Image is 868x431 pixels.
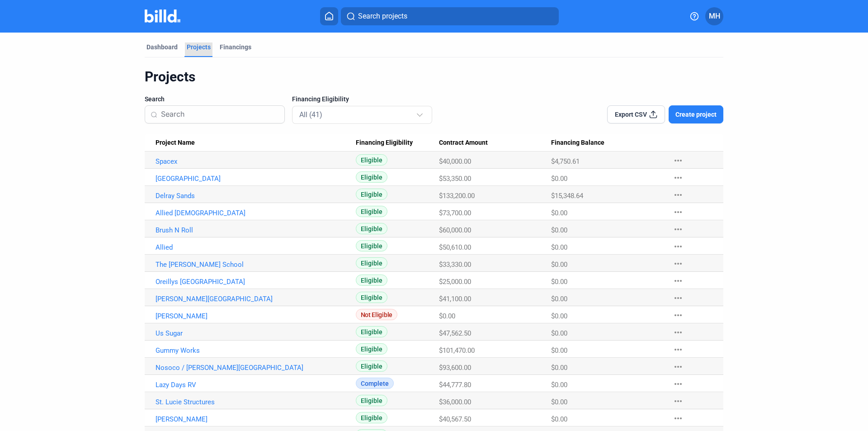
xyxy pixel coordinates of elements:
[356,360,387,372] span: Eligible
[439,192,475,200] span: $133,200.00
[156,278,356,286] a: Oreillys [GEOGRAPHIC_DATA]
[551,209,567,217] span: $0.00
[156,139,356,147] div: Project Name
[292,95,349,104] span: Financing Eligibility
[439,260,471,269] span: $33,330.00
[439,175,471,183] span: $53,350.00
[551,243,567,251] span: $0.00
[439,226,471,234] span: $60,000.00
[341,7,559,25] button: Search projects
[356,189,387,200] span: Eligible
[356,206,387,217] span: Eligible
[675,110,717,119] span: Create project
[669,105,723,123] button: Create project
[156,243,356,251] a: Allied
[673,396,684,407] mat-icon: more_horiz
[551,226,567,234] span: $0.00
[551,295,567,303] span: $0.00
[356,292,387,303] span: Eligible
[551,175,567,183] span: $0.00
[673,155,684,166] mat-icon: more_horiz
[709,11,720,22] span: MH
[551,157,580,166] span: $4,750.61
[673,293,684,303] mat-icon: more_horiz
[356,378,394,389] span: Complete
[439,278,471,286] span: $25,000.00
[145,9,180,23] img: Billd Company Logo
[673,258,684,269] mat-icon: more_horiz
[439,381,471,389] span: $44,777.80
[156,139,195,147] span: Project Name
[705,7,723,25] button: MH
[607,105,665,123] button: Export CSV
[161,105,279,124] input: Search
[356,326,387,337] span: Eligible
[156,192,356,200] a: Delray Sands
[356,395,387,406] span: Eligible
[356,154,387,166] span: Eligible
[356,139,439,147] div: Financing Eligibility
[156,329,356,337] a: Us Sugar
[551,139,664,147] div: Financing Balance
[156,295,356,303] a: [PERSON_NAME][GEOGRAPHIC_DATA]
[356,343,387,355] span: Eligible
[673,241,684,252] mat-icon: more_horiz
[156,381,356,389] a: Lazy Days RV
[356,257,387,269] span: Eligible
[156,260,356,269] a: The [PERSON_NAME] School
[299,110,322,119] mat-select-trigger: All (41)
[551,415,567,423] span: $0.00
[673,224,684,235] mat-icon: more_horiz
[145,95,165,104] span: Search
[439,364,471,372] span: $93,600.00
[551,381,567,389] span: $0.00
[673,361,684,372] mat-icon: more_horiz
[358,11,407,22] span: Search projects
[551,278,567,286] span: $0.00
[439,243,471,251] span: $50,610.00
[673,344,684,355] mat-icon: more_horiz
[439,139,551,147] div: Contract Amount
[439,415,471,423] span: $40,567.50
[356,309,397,320] span: Not Eligible
[156,415,356,423] a: [PERSON_NAME]
[156,398,356,406] a: St. Lucie Structures
[673,275,684,286] mat-icon: more_horiz
[187,43,211,52] div: Projects
[551,346,567,355] span: $0.00
[156,175,356,183] a: [GEOGRAPHIC_DATA]
[356,240,387,251] span: Eligible
[673,327,684,338] mat-icon: more_horiz
[439,209,471,217] span: $73,700.00
[551,260,567,269] span: $0.00
[356,139,413,147] span: Financing Eligibility
[356,171,387,183] span: Eligible
[673,413,684,424] mat-icon: more_horiz
[439,329,471,337] span: $47,562.50
[156,209,356,217] a: Allied [DEMOGRAPHIC_DATA]
[439,346,475,355] span: $101,470.00
[145,68,723,85] div: Projects
[439,398,471,406] span: $36,000.00
[673,172,684,183] mat-icon: more_horiz
[673,189,684,200] mat-icon: more_horiz
[551,312,567,320] span: $0.00
[156,312,356,320] a: [PERSON_NAME]
[156,364,356,372] a: Nosoco / [PERSON_NAME][GEOGRAPHIC_DATA]
[156,346,356,355] a: Gummy Works
[673,207,684,218] mat-icon: more_horiz
[673,379,684,389] mat-icon: more_horiz
[356,275,387,286] span: Eligible
[156,157,356,166] a: Spacex
[156,226,356,234] a: Brush N Roll
[220,43,251,52] div: Financings
[356,223,387,234] span: Eligible
[551,398,567,406] span: $0.00
[673,310,684,321] mat-icon: more_horiz
[551,139,604,147] span: Financing Balance
[439,295,471,303] span: $41,100.00
[551,364,567,372] span: $0.00
[615,110,647,119] span: Export CSV
[356,412,387,423] span: Eligible
[439,312,455,320] span: $0.00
